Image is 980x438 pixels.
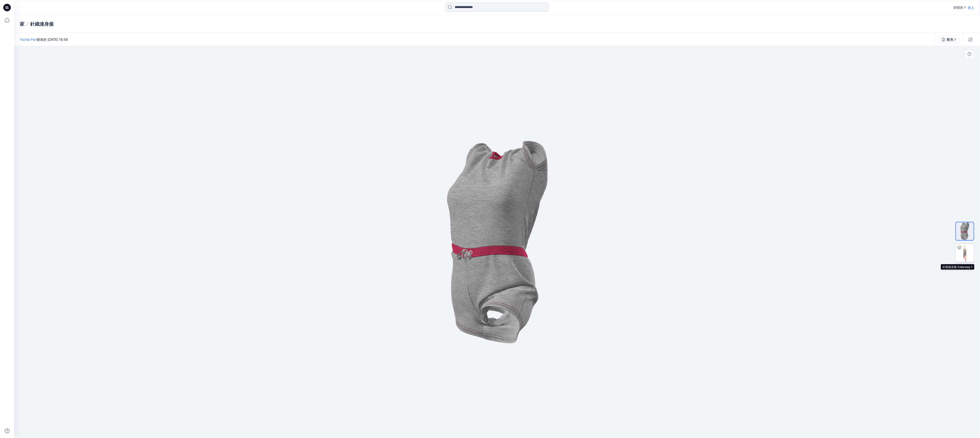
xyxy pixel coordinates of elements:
[956,222,974,240] img: 配色封面
[446,141,548,344] img: eyJhbGciOiJIUzI1NiIsImtpZCI6IjAiLCJzbHQiOiJzZXMiLCJ0eXAiOiJKV1QifQ.eyJkYXRhIjp7InR5cGUiOiJzdG9yYW...
[939,36,959,43] button: 配色 1
[37,37,68,41] font: 發表於 [DATE] 16:56
[954,5,967,9] font: 掛號的？
[20,21,24,27] a: 家
[20,21,24,27] font: 家
[956,244,974,262] img: 針織連身服 Colorway 1
[30,21,54,27] font: 針織連身服
[20,37,37,41] a: Yuchia Pan
[947,37,956,41] font: 配色 1
[968,6,974,10] font: 登入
